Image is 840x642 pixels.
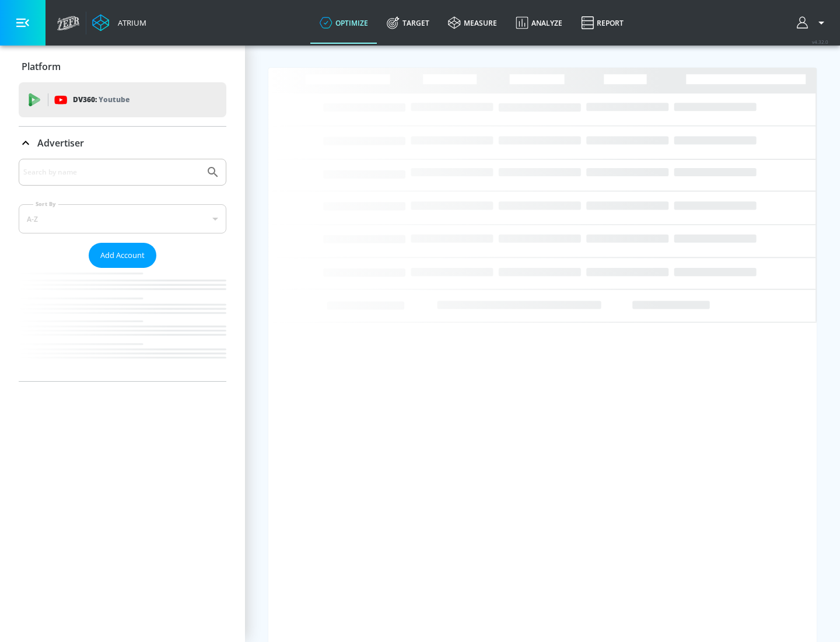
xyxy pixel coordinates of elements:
[19,127,226,159] div: Advertiser
[572,2,633,44] a: Report
[310,2,377,44] a: optimize
[99,93,129,106] p: Youtube
[23,165,200,180] input: Search by name
[506,2,572,44] a: Analyze
[19,159,226,381] div: Advertiser
[89,243,156,268] button: Add Account
[100,249,145,262] span: Add Account
[19,268,226,381] nav: list of Advertiser
[377,2,439,44] a: Target
[37,137,84,149] p: Advertiser
[439,2,506,44] a: measure
[73,93,129,106] p: DV360:
[19,204,226,233] div: A-Z
[19,82,226,117] div: DV360: Youtube
[92,14,146,32] a: Atrium
[22,60,61,73] p: Platform
[33,200,58,208] label: Sort By
[812,39,828,45] span: v 4.32.0
[113,18,146,28] div: Atrium
[19,50,226,83] div: Platform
